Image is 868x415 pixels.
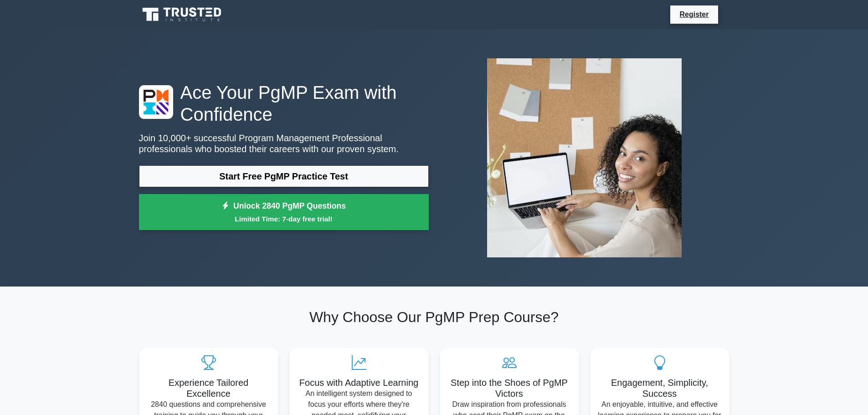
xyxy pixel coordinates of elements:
h5: Engagement, Simplicity, Success [597,377,722,399]
h5: Experience Tailored Excellence [146,377,271,399]
small: Limited Time: 7-day free trial! [150,214,417,224]
p: Join 10,000+ successful Program Management Professional professionals who boosted their careers w... [139,133,429,154]
a: Register [674,9,714,20]
a: Start Free PgMP Practice Test [139,165,429,187]
h5: Focus with Adaptive Learning [297,377,421,388]
h5: Step into the Shoes of PgMP Victors [447,377,572,399]
h2: Why Choose Our PgMP Prep Course? [139,308,729,326]
h1: Ace Your PgMP Exam with Confidence [139,82,429,125]
a: Unlock 2840 PgMP QuestionsLimited Time: 7-day free trial! [139,194,429,231]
